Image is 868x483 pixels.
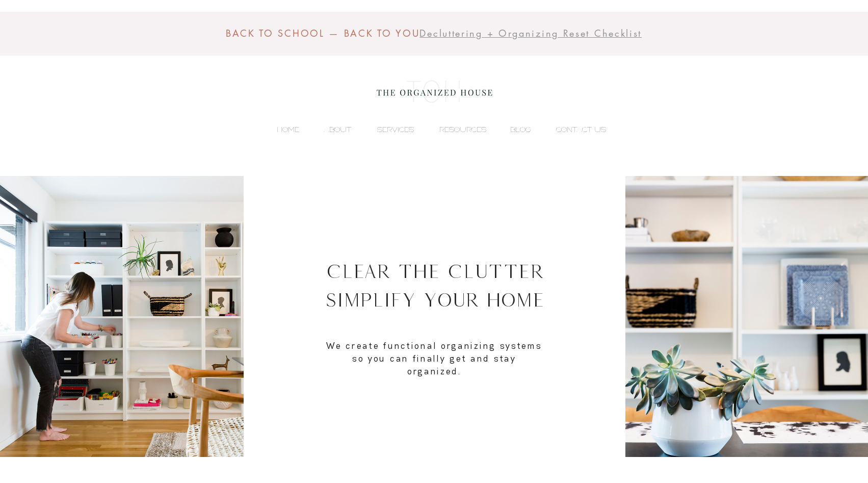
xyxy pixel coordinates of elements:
a: BLOG [491,122,536,137]
a: RESOURCES [419,122,491,137]
span: Decluttering + Organizing Reset Checklist [419,27,642,39]
nav: Site [257,122,611,137]
p: ABOUT [319,122,356,137]
a: HOME [257,122,304,137]
p: HOME [272,122,304,137]
p: SERVICES [372,122,419,137]
p: RESOURCES [434,122,491,137]
img: the organized house [372,71,497,112]
a: ABOUT [304,122,356,137]
a: Decluttering + Organizing Reset Checklist [419,28,642,39]
span: Clear The Clutter Simplify Your Home [325,260,544,311]
p: BLOG [505,122,536,137]
a: SERVICES [356,122,419,137]
p: We create functional organizing systems so you can finally get and stay organized. [325,339,544,378]
span: BACK TO SCHOOL — BACK TO YOU [226,27,420,39]
a: CONTACT US [536,122,611,137]
p: CONTACT US [551,122,611,137]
